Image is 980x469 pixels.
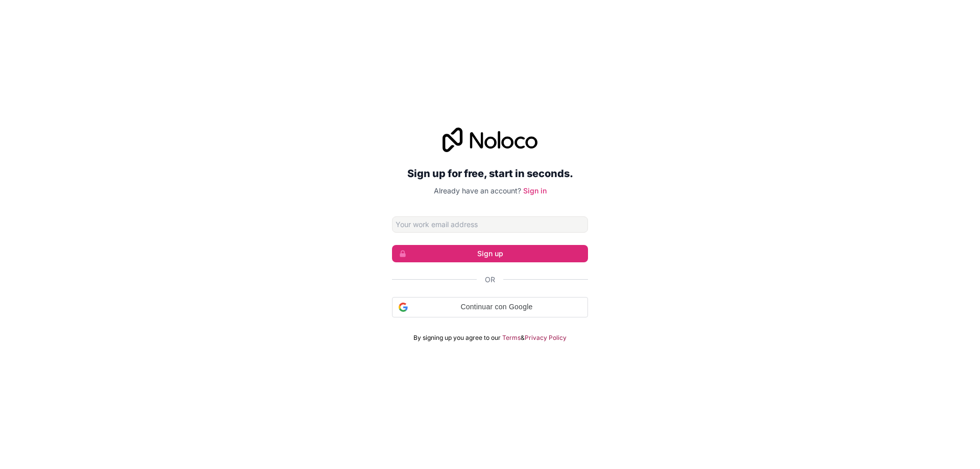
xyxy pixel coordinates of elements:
input: Email address [392,216,588,233]
span: Continuar con Google [412,302,581,312]
span: Or [485,275,495,285]
div: Continuar con Google [392,297,588,317]
span: By signing up you agree to our [413,334,501,342]
a: Privacy Policy [525,334,567,342]
span: Already have an account? [434,186,521,195]
h2: Sign up for free, start in seconds. [392,164,588,183]
a: Terms [502,334,521,342]
a: Sign in [523,186,547,195]
span: & [521,334,525,342]
button: Sign up [392,245,588,262]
